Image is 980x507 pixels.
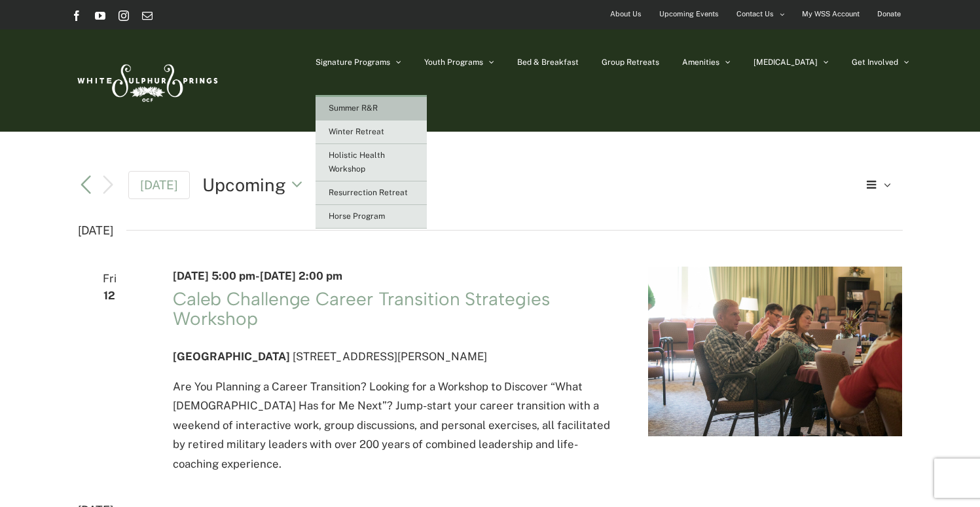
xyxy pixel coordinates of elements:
[78,177,94,193] a: Previous Events
[424,58,483,66] span: Youth Programs
[78,269,141,288] span: Fri
[852,29,909,95] a: Get Involved
[648,267,902,436] img: IMG_4664
[517,29,579,95] a: Bed & Breakfast
[602,58,659,66] span: Group Retreats
[100,174,116,195] button: Next Events
[316,58,390,66] span: Signature Programs
[173,269,255,282] span: [DATE] 5:00 pm
[753,29,829,95] a: [MEDICAL_DATA]
[173,288,550,329] a: Caleb Challenge Career Transition Strategies Workshop
[316,205,427,229] a: Horse Program
[753,58,818,66] span: [MEDICAL_DATA]
[128,171,190,199] a: Click to select today's date
[877,5,901,24] span: Donate
[424,29,494,95] a: Youth Programs
[602,29,659,95] a: Group Retreats
[852,58,898,66] span: Get Involved
[202,172,286,197] span: Upcoming
[316,97,427,121] a: Summer R&R
[329,127,384,136] span: Winter Retreat
[682,29,731,95] a: Amenities
[329,212,385,221] span: Horse Program
[517,58,579,66] span: Bed & Breakfast
[610,5,642,24] span: About Us
[316,29,909,95] nav: Main Menu
[316,181,427,205] a: Resurrection Retreat
[202,172,310,197] button: Click to toggle datepicker
[329,151,385,174] span: Holistic Health Workshop
[78,286,141,305] span: 12
[802,5,860,24] span: My WSS Account
[78,220,113,241] time: [DATE]
[316,144,427,181] a: Holistic Health Workshop
[736,5,774,24] span: Contact Us
[316,29,401,95] a: Signature Programs
[173,269,342,282] time: -
[316,121,427,144] a: Winter Retreat
[862,173,903,197] button: Select Calendar View
[71,50,222,111] img: White Sulphur Springs Logo
[293,350,487,363] span: [STREET_ADDRESS][PERSON_NAME]
[329,103,378,113] span: Summer R&R
[682,58,719,66] span: Amenities
[173,350,290,363] span: [GEOGRAPHIC_DATA]
[260,269,342,282] span: [DATE] 2:00 pm
[173,377,617,474] p: Are You Planning a Career Transition? Looking for a Workshop to Discover “What [DEMOGRAPHIC_DATA]...
[659,5,719,24] span: Upcoming Events
[329,188,408,197] span: Resurrection Retreat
